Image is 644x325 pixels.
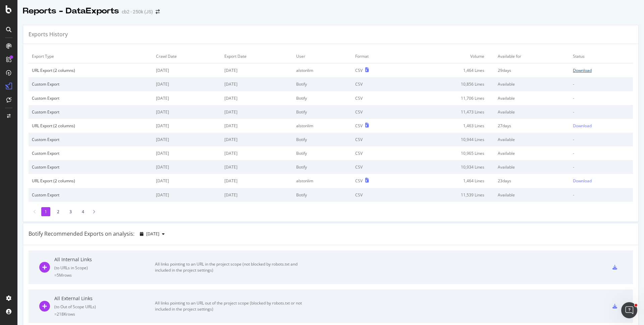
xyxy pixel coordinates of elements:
[153,188,221,202] td: [DATE]
[494,49,570,63] td: Available for
[221,63,293,78] td: [DATE]
[612,304,617,309] div: csv-export
[352,91,403,105] td: CSV
[32,150,149,156] div: Custom Export
[573,67,592,73] div: Download
[32,137,149,142] div: Custom Export
[155,261,306,273] div: All links pointing to an URL in the project scope (not blocked by robots.txt and included in the ...
[352,146,403,160] td: CSV
[137,229,167,239] button: [DATE]
[355,123,363,129] div: CSV
[153,77,221,91] td: [DATE]
[293,105,352,119] td: Botify
[29,49,153,63] td: Export Type
[54,272,155,278] div: = 5M rows
[573,67,630,73] a: Download
[66,207,75,216] li: 3
[612,265,617,270] div: csv-export
[155,300,306,312] div: All links pointing to an URL out of the project scope (blocked by robots.txt or not included in t...
[54,295,155,302] div: All External Links
[621,302,637,318] iframe: Intercom live chat
[352,133,403,146] td: CSV
[403,49,494,63] td: Volume
[352,105,403,119] td: CSV
[355,67,363,73] div: CSV
[293,49,352,63] td: User
[221,160,293,174] td: [DATE]
[32,192,149,198] div: Custom Export
[293,188,352,202] td: Botify
[293,133,352,146] td: Botify
[355,178,363,184] div: CSV
[403,105,494,119] td: 11,473 Lines
[494,119,570,133] td: 27 days
[32,178,149,184] div: URL Export (2 columns)
[403,146,494,160] td: 10,965 Lines
[403,133,494,146] td: 10,944 Lines
[54,304,155,310] div: ( to Out of Scope URLs )
[403,174,494,188] td: 1,464 Lines
[570,105,633,119] td: -
[54,256,155,263] div: All Internal Links
[570,160,633,174] td: -
[153,133,221,146] td: [DATE]
[29,31,68,38] div: Exports History
[403,77,494,91] td: 10,856 Lines
[498,137,566,142] div: Available
[153,160,221,174] td: [DATE]
[32,123,149,129] div: URL Export (2 columns)
[221,105,293,119] td: [DATE]
[153,174,221,188] td: [DATE]
[293,146,352,160] td: Botify
[122,8,153,15] div: cb2 - 250k (JS)
[32,164,149,170] div: Custom Export
[153,49,221,63] td: Crawl Date
[153,91,221,105] td: [DATE]
[352,77,403,91] td: CSV
[32,95,149,101] div: Custom Export
[221,133,293,146] td: [DATE]
[293,119,352,133] td: alstonlim
[570,91,633,105] td: -
[221,77,293,91] td: [DATE]
[221,49,293,63] td: Export Date
[32,81,149,87] div: Custom Export
[570,77,633,91] td: -
[54,311,155,317] div: = 218K rows
[54,265,155,271] div: ( to URLs in Scope )
[293,91,352,105] td: Botify
[352,160,403,174] td: CSV
[146,231,159,237] span: 2025 Sep. 29th
[498,81,566,87] div: Available
[293,160,352,174] td: Botify
[570,133,633,146] td: -
[573,178,592,184] div: Download
[573,123,592,129] div: Download
[403,91,494,105] td: 11,706 Lines
[78,207,88,216] li: 4
[498,164,566,170] div: Available
[573,178,630,184] a: Download
[570,188,633,202] td: -
[153,119,221,133] td: [DATE]
[293,63,352,78] td: alstonlim
[54,207,63,216] li: 2
[403,160,494,174] td: 10,934 Lines
[156,9,160,14] div: arrow-right-arrow-left
[29,230,135,238] div: Botify Recommended Exports on analysis:
[570,146,633,160] td: -
[221,119,293,133] td: [DATE]
[352,49,403,63] td: Format
[403,63,494,78] td: 1,464 Lines
[153,105,221,119] td: [DATE]
[293,77,352,91] td: Botify
[221,188,293,202] td: [DATE]
[23,5,119,17] div: Reports - DataExports
[221,146,293,160] td: [DATE]
[494,63,570,78] td: 29 days
[498,109,566,115] div: Available
[32,109,149,115] div: Custom Export
[403,119,494,133] td: 1,463 Lines
[32,67,149,73] div: URL Export (2 columns)
[498,192,566,198] div: Available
